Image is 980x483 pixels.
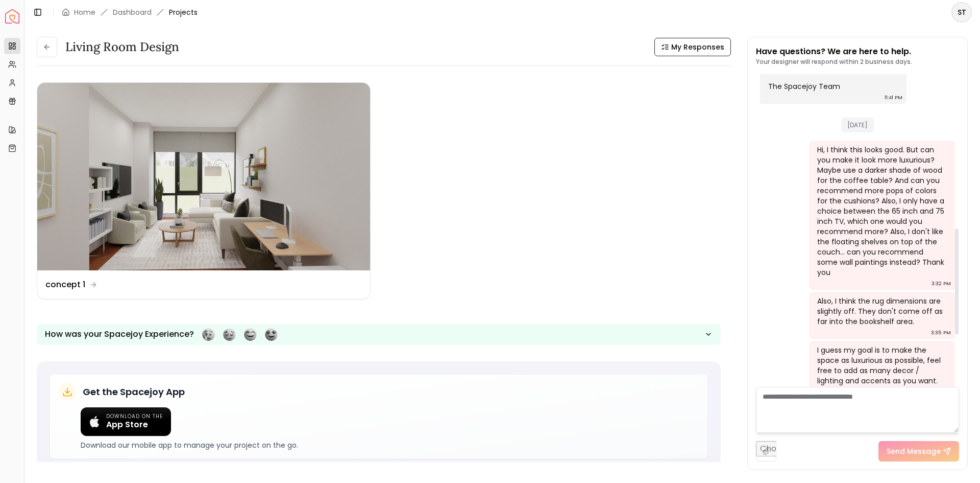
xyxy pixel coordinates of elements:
button: ST [951,2,972,22]
div: I guess my goal is to make the space as luxurious as possible, feel free to add as many decor / l... [817,345,945,396]
a: Home [74,7,95,17]
dd: concept 1 [45,279,85,291]
a: Dashboard [113,7,152,17]
div: 3:32 PM [932,279,951,289]
p: Download our mobile app to manage your project on the go. [81,440,699,450]
div: 11:41 PM [885,93,902,103]
span: [DATE] [841,118,874,132]
p: How was your Spacejoy Experience? [45,328,194,340]
nav: breadcrumb [62,7,198,17]
span: Download on the [106,413,163,420]
img: Apple logo [89,416,100,427]
button: My Responses [654,38,731,56]
h5: Get the Spacejoy App [83,385,185,399]
span: ST [952,3,971,21]
span: App Store [106,420,163,430]
div: Also, I think the rug dimensions are slightly off. They don't come off as far into the bookshelf ... [817,296,945,327]
a: Download on the App Store [81,407,171,436]
p: Your designer will respond within 2 business days. [756,58,912,66]
a: Spacejoy [5,9,19,24]
button: How was your Spacejoy Experience?Feeling terribleFeeling badFeeling goodFeeling awesome [37,324,721,345]
span: My Responses [671,42,724,52]
p: Have questions? We are here to help. [756,45,912,58]
span: Projects [169,7,198,17]
img: concept 1 [37,83,370,270]
div: Hi, I think this looks good. But can you make it look more luxurious? Maybe use a darker shade of... [817,145,945,278]
h3: Living Room design [65,39,179,55]
div: 3:35 PM [931,328,951,338]
img: Spacejoy Logo [5,9,19,24]
a: concept 1concept 1 [37,82,371,300]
